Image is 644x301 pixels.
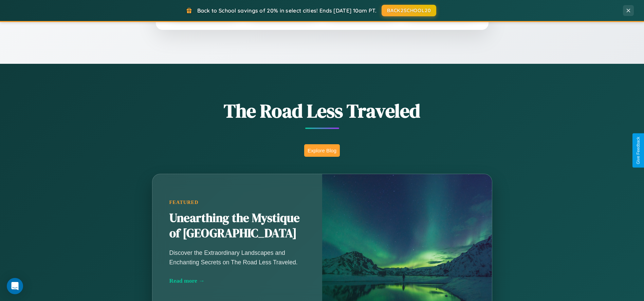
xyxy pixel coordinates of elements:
[169,200,305,205] div: Featured
[382,5,436,16] button: BACK2SCHOOL20
[118,98,526,124] h1: The Road Less Traveled
[197,7,376,14] span: Back to School savings of 20% in select cities! Ends [DATE] 10am PT.
[169,248,305,267] p: Discover the Extraordinary Landscapes and Enchanting Secrets on The Road Less Traveled.
[636,137,641,164] div: Give Feedback
[304,144,340,157] button: Explore Blog
[7,278,23,294] div: Open Intercom Messenger
[169,210,305,242] h2: Unearthing the Mystique of [GEOGRAPHIC_DATA]
[169,277,305,284] div: Read more →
